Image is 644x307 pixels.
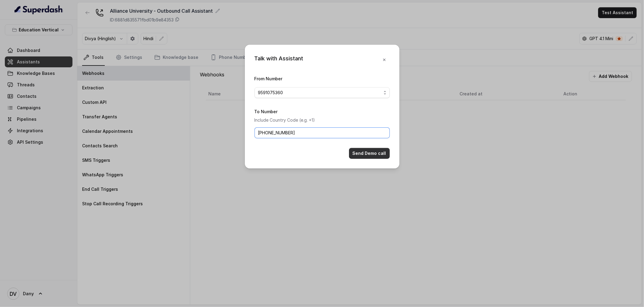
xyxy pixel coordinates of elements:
[255,87,390,98] button: 9591075360
[255,76,283,81] label: From Number
[255,117,390,124] p: Include Country Code (e.g. +1)
[255,127,390,138] input: +1123456789
[255,109,278,114] label: To Number
[349,148,390,159] button: Send Demo call
[255,54,303,65] div: Talk with Assistant
[258,89,381,96] span: 9591075360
